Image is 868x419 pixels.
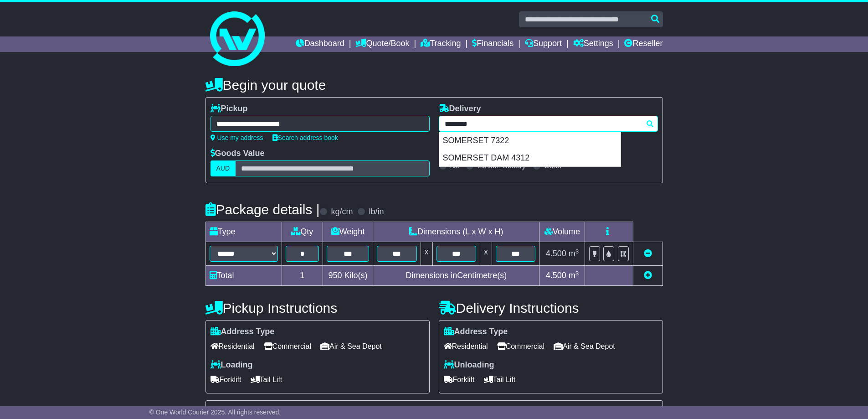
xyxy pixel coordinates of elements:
[497,339,544,353] span: Commercial
[480,242,492,266] td: x
[369,207,384,217] label: lb/in
[569,249,579,258] span: m
[205,300,430,316] h4: Pickup Instructions
[211,149,265,159] label: Goods Value
[444,360,494,370] label: Unloading
[421,242,432,266] td: x
[205,266,282,286] td: Total
[525,36,562,52] a: Support
[211,360,253,370] label: Loading
[205,222,282,242] td: Type
[444,339,488,353] span: Residential
[355,36,409,52] a: Quote/Book
[211,339,255,353] span: Residential
[320,339,382,353] span: Air & Sea Depot
[211,134,263,141] a: Use my address
[211,372,241,387] span: Forklift
[575,270,579,277] sup: 3
[575,248,579,255] sup: 3
[272,134,338,141] a: Search address book
[546,271,566,280] span: 4.500
[546,249,566,258] span: 4.500
[323,266,373,286] td: Kilo(s)
[569,271,579,280] span: m
[205,202,320,217] h4: Package details |
[296,36,344,52] a: Dashboard
[439,104,481,114] label: Delivery
[444,372,475,387] span: Forklift
[211,327,275,337] label: Address Type
[329,271,342,280] span: 950
[472,36,514,52] a: Financials
[421,36,461,52] a: Tracking
[323,222,373,242] td: Weight
[205,78,663,93] h4: Begin your quote
[331,207,353,217] label: kg/cm
[373,266,539,286] td: Dimensions in Centimetre(s)
[373,222,539,242] td: Dimensions (L x W x H)
[264,339,311,353] span: Commercial
[439,300,663,316] h4: Delivery Instructions
[484,372,516,387] span: Tail Lift
[211,160,236,176] label: AUD
[444,327,508,337] label: Address Type
[211,104,248,114] label: Pickup
[282,222,323,242] td: Qty
[282,266,323,286] td: 1
[644,249,652,258] a: Remove this item
[149,409,281,416] span: © One World Courier 2025. All rights reserved.
[251,372,282,387] span: Tail Lift
[554,339,615,353] span: Air & Sea Depot
[439,150,621,167] div: SOMERSET DAM 4312
[644,271,652,280] a: Add new item
[439,132,621,150] div: SOMERSET 7322
[539,222,585,242] td: Volume
[624,36,663,52] a: Reseller
[573,36,613,52] a: Settings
